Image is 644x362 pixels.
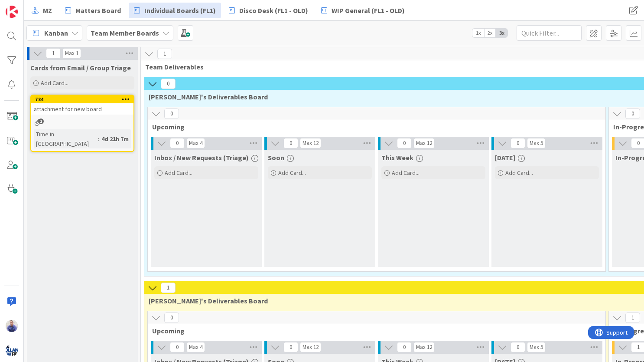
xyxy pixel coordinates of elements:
div: Max 4 [189,345,202,349]
div: Max 4 [189,141,202,145]
input: Quick Filter... [517,25,582,41]
span: 1x [472,29,484,37]
div: Max 12 [302,345,319,349]
div: attachment for new board [31,103,133,115]
a: WIP General (FL1 - OLD) [316,3,410,18]
span: Soon [268,153,284,162]
div: Max 12 [416,141,432,145]
a: MZ [26,3,57,18]
span: 0 [170,138,185,148]
span: Inbox / New Requests (Triage) [154,153,249,162]
span: 0 [161,79,176,89]
div: Max 5 [530,345,543,349]
span: 0 [164,313,179,323]
span: 1 [157,49,172,59]
span: Add Card... [392,169,420,177]
a: Disco Desk (FL1 - OLD) [224,3,313,18]
span: 0 [170,342,185,352]
span: Add Card... [505,169,533,177]
span: Today [495,153,515,162]
span: 0 [511,342,525,352]
span: 0 [511,138,525,148]
span: 0 [625,109,640,119]
img: Visit kanbanzone.com [6,6,18,18]
span: 3x [496,29,507,37]
span: Kanban [44,28,68,38]
span: Upcoming [152,122,595,131]
span: 1 [625,313,640,323]
span: This Week [381,153,413,162]
span: 2x [484,29,496,37]
span: 1 [46,48,61,59]
span: 0 [397,138,412,148]
span: 0 [283,138,298,148]
div: 784attachment for new board [31,95,133,115]
span: Add Card... [278,169,306,177]
span: Support [18,1,39,12]
span: 0 [164,109,179,119]
span: MZ [43,5,52,16]
span: Matters Board [75,5,121,16]
b: Team Member Boards [91,29,159,37]
a: 784attachment for new boardTime in [GEOGRAPHIC_DATA]:4d 21h 7m [30,95,134,152]
span: Add Card... [41,79,68,87]
div: 4d 21h 7m [99,134,131,144]
div: 784 [35,96,133,102]
a: Matters Board [60,3,126,18]
div: 784 [31,95,133,103]
span: 1 [38,118,44,124]
div: Max 12 [416,345,432,349]
img: avatar [6,344,18,356]
span: Upcoming [152,326,595,335]
span: 0 [397,342,412,352]
div: Max 5 [530,141,543,145]
div: Time in [GEOGRAPHIC_DATA] [34,129,98,148]
span: Individual Boards (FL1) [144,5,216,16]
span: : [98,134,99,144]
img: JG [6,320,18,332]
span: Add Card... [165,169,192,177]
span: WIP General (FL1 - OLD) [332,5,405,16]
span: 1 [161,283,176,293]
span: Disco Desk (FL1 - OLD) [239,5,308,16]
div: Max 12 [302,141,319,145]
span: 0 [283,342,298,352]
span: Cards from Email / Group Triage [30,63,131,72]
a: Individual Boards (FL1) [129,3,221,18]
div: Max 1 [65,51,78,56]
